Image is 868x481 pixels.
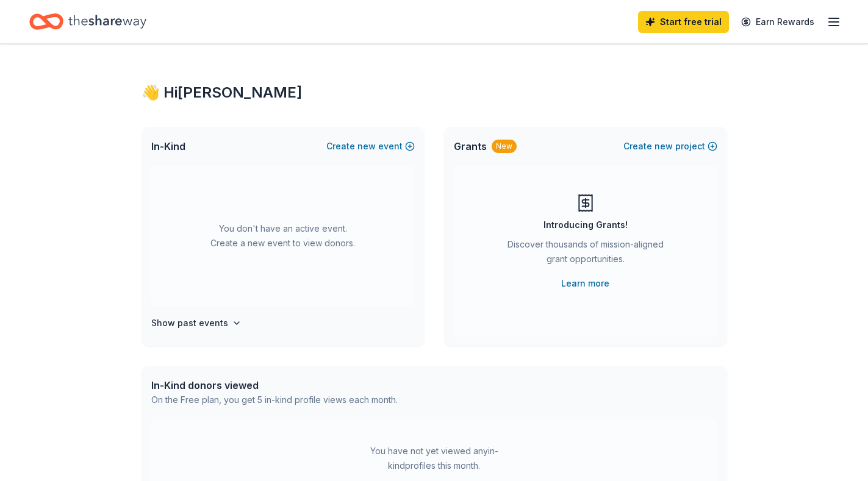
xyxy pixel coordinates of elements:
[151,393,398,407] div: On the Free plan, you get 5 in-kind profile views each month.
[151,316,242,330] button: Show past events
[29,7,146,36] a: Home
[151,166,415,306] div: You don't have an active event. Create a new event to view donors.
[357,139,376,154] span: new
[543,218,628,232] div: Introducing Grants!
[492,140,517,153] div: New
[142,83,727,102] div: 👋 Hi [PERSON_NAME]
[623,139,717,154] button: Createnewproject
[638,11,729,33] a: Start free trial
[454,139,487,154] span: Grants
[151,316,228,330] h4: Show past events
[151,139,185,154] span: In-Kind
[358,444,511,473] div: You have not yet viewed any in-kind profiles this month.
[326,139,415,154] button: Createnewevent
[151,378,398,393] div: In-Kind donors viewed
[561,276,609,291] a: Learn more
[503,237,669,271] div: Discover thousands of mission-aligned grant opportunities.
[734,11,822,33] a: Earn Rewards
[655,139,673,154] span: new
